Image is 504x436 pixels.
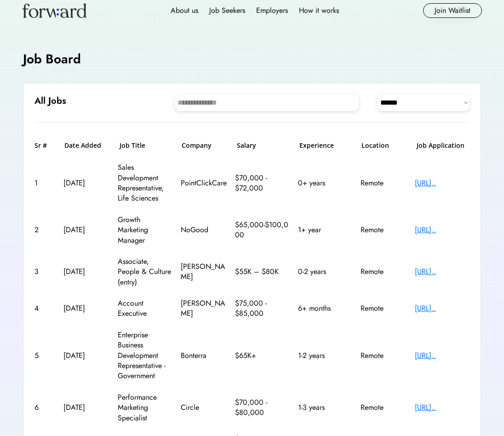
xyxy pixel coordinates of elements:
div: $70,000 - $72,000 [235,173,290,194]
h6: All Jobs [34,95,66,107]
div: 1 [34,178,55,188]
h6: Experience [299,141,352,150]
h6: Salary [237,141,290,150]
h6: Company [182,141,228,150]
div: Remote [361,267,407,277]
div: How it works [299,5,339,16]
div: Remote [361,303,407,313]
div: [URL].. [415,402,470,413]
div: Bonterra [181,351,227,361]
div: $70,000 - $80,000 [235,397,290,418]
div: [DATE] [63,351,109,361]
div: [DATE] [63,267,109,277]
div: 3 [34,267,55,277]
div: About us [171,5,198,16]
h6: Job Application [417,141,470,150]
div: Growth Marketing Manager [118,215,172,246]
div: Remote [361,225,407,235]
div: Associate, People & Culture (entry) [118,257,172,287]
div: [URL].. [415,225,470,235]
img: Forward logo [22,3,86,18]
div: 5 [34,351,55,361]
button: Join Waitlist [423,3,482,18]
div: 2 [34,225,55,235]
div: Account Executive [118,298,172,319]
div: [URL].. [415,303,470,313]
h6: Date Added [64,141,110,150]
h6: Job Title [120,141,145,150]
div: [DATE] [63,178,109,188]
div: Performance Marketing Specialist [118,392,172,423]
div: 6 [34,402,55,413]
div: PointClickCare [181,178,227,188]
div: $75,000 - $85,000 [235,298,290,319]
div: Remote [361,402,407,413]
div: 1+ year [298,225,353,235]
div: $65,000-$100,000 [235,220,290,240]
div: 0-2 years [298,267,353,277]
div: 1-3 years [298,402,353,413]
div: Employers [256,5,288,16]
div: Enterprise Business Development Representative - Government [118,330,172,381]
div: 1-2 years [298,351,353,361]
div: NoGood [181,225,227,235]
div: Remote [361,351,407,361]
div: $65K+ [235,351,290,361]
div: 6+ months [298,303,353,313]
div: [URL].. [415,178,470,188]
div: Job Seekers [209,5,245,16]
h4: Job Board [23,50,81,68]
div: 4 [34,303,55,313]
div: [DATE] [63,402,109,413]
div: [DATE] [63,225,109,235]
div: Sales Development Representative, Life Sciences [118,162,172,204]
div: [URL].. [415,351,470,361]
div: [DATE] [63,303,109,313]
div: [URL].. [415,267,470,277]
h6: Sr # [34,141,55,150]
div: [PERSON_NAME] [181,262,227,282]
div: [PERSON_NAME] [181,298,227,319]
div: Circle [181,402,227,413]
h6: Location [361,141,407,150]
div: Remote [361,178,407,188]
div: $55K – $80K [235,267,290,277]
div: 0+ years [298,178,353,188]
